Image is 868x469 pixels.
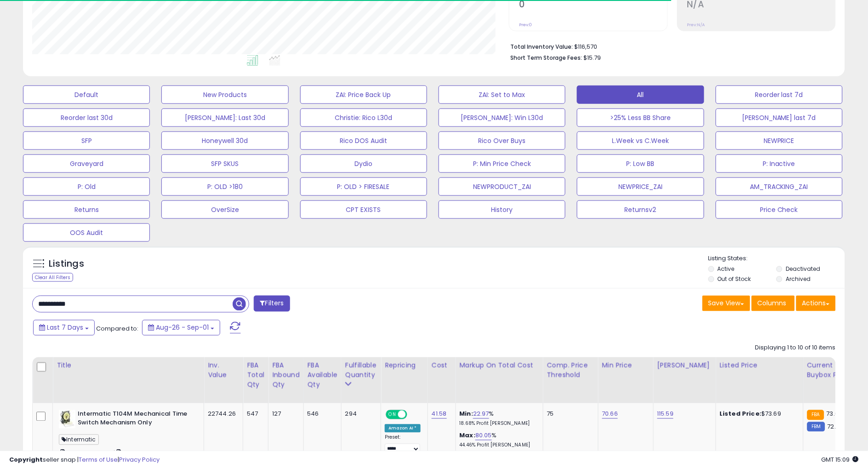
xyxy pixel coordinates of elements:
[716,200,843,219] button: Price Check
[23,132,150,150] button: SFP
[475,431,492,440] a: 80.05
[32,273,73,282] div: Clear All Filters
[716,109,843,127] button: [PERSON_NAME] last 7d
[460,421,536,427] p: 18.68% Profit [PERSON_NAME]
[752,296,795,311] button: Columns
[9,456,160,464] div: seller snap | |
[161,154,288,173] button: SFP SKUS
[96,324,138,333] span: Compared to:
[720,361,799,371] div: Listed Price
[59,410,75,429] img: 51+V+VQ6zEL._SL40_.jpg
[460,361,539,371] div: Markup on Total Cost
[345,410,374,418] div: 294
[547,410,591,418] div: 75
[510,43,573,51] b: Total Inventory Value:
[460,410,474,418] b: Min:
[385,435,421,455] div: Preset:
[23,223,150,242] button: OOS Audit
[272,361,300,390] div: FBA inbound Qty
[156,323,209,332] span: Aug-26 - Sep-01
[300,177,427,196] button: P: OLD > FIRESALE
[519,22,532,28] small: Prev: 0
[300,86,427,104] button: ZAI: Price Back Up
[300,132,427,150] button: Rico DOS Audit
[657,361,712,371] div: [PERSON_NAME]
[720,410,796,418] div: $73.69
[385,361,424,371] div: Repricing
[718,265,735,273] label: Active
[47,323,83,332] span: Last 7 Days
[807,410,824,420] small: FBA
[57,361,200,371] div: Title
[822,455,859,464] span: 2025-09-10 15:09 GMT
[308,410,334,418] div: 546
[577,154,704,173] button: P: Low BB
[720,410,762,418] b: Listed Price:
[473,410,489,419] a: 22.97
[385,424,421,433] div: Amazon AI *
[602,361,650,371] div: Min Price
[602,410,618,419] a: 70.66
[657,410,674,419] a: 115.59
[786,265,821,273] label: Deactivated
[23,109,150,127] button: Reorder last 30d
[208,410,236,418] div: 22744.26
[828,423,844,431] span: 72.42
[161,132,288,150] button: Honeywell 30d
[577,109,704,127] button: >25% Less BB Share
[439,154,565,173] button: P: Min Price Check
[708,254,845,263] p: Listing States:
[78,410,189,429] b: Intermatic T104M Mechanical Time Switch Mechanism Only
[308,361,337,390] div: FBA Available Qty
[687,22,705,28] small: Prev: N/A
[702,296,750,311] button: Save View
[460,410,536,427] div: %
[23,86,150,104] button: Default
[9,455,43,464] strong: Copyright
[807,422,825,432] small: FBM
[247,361,264,390] div: FBA Total Qty
[300,200,427,219] button: CPT EXISTS
[23,154,150,173] button: Graveyard
[827,410,843,418] span: 73.69
[49,257,84,270] h5: Listings
[718,275,751,283] label: Out of Stock
[439,86,565,104] button: ZAI: Set to Max
[272,410,297,418] div: 127
[577,200,704,219] button: Returnsv2
[716,132,843,150] button: NEWPRICE
[577,177,704,196] button: NEWPRICE_ZAI
[758,299,787,308] span: Columns
[583,53,601,62] span: $15.79
[23,177,150,196] button: P: Old
[432,410,447,419] a: 41.58
[161,177,288,196] button: P: OLD >180
[510,40,829,51] li: $116,570
[387,411,398,419] span: ON
[300,154,427,173] button: Dydio
[432,361,452,371] div: Cost
[161,109,288,127] button: [PERSON_NAME]: Last 30d
[716,86,843,104] button: Reorder last 7d
[254,296,290,312] button: Filters
[345,361,377,380] div: Fulfillable Quantity
[716,154,843,173] button: P: Inactive
[577,132,704,150] button: L.Week vs C.Week
[161,200,288,219] button: OverSize
[807,361,855,380] div: Current Buybox Price
[577,86,704,104] button: All
[79,455,118,464] a: Terms of Use
[23,200,150,219] button: Returns
[439,200,565,219] button: History
[460,431,476,440] b: Max:
[406,411,421,419] span: OFF
[161,86,288,104] button: New Products
[547,361,594,380] div: Comp. Price Threshold
[460,432,536,449] div: %
[796,296,836,311] button: Actions
[247,410,261,418] div: 547
[439,177,565,196] button: NEWPRODUCT_ZAI
[510,54,582,62] b: Short Term Storage Fees:
[119,455,160,464] a: Privacy Policy
[300,109,427,127] button: Christie: Rico L30d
